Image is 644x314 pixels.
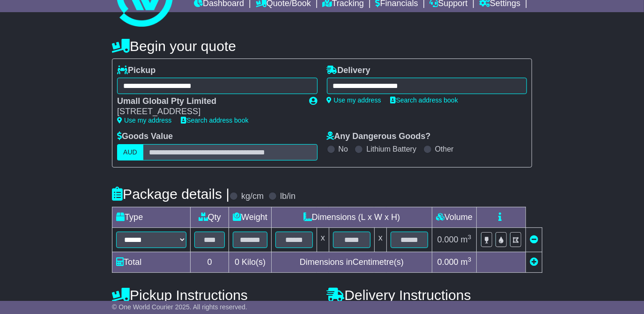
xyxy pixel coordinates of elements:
[112,287,317,303] h4: Pickup Instructions
[112,303,247,311] span: © One World Courier 2025. All rights reserved.
[235,257,239,267] span: 0
[112,186,229,202] h4: Package details |
[468,234,472,241] sup: 3
[461,235,472,244] span: m
[366,145,416,153] label: Lithium Battery
[530,235,538,244] a: Remove this item
[280,191,296,202] label: lb/in
[271,207,432,227] td: Dimensions (L x W x H)
[327,96,381,104] a: Use my address
[117,96,300,107] div: Umall Global Pty Limited
[191,252,229,272] td: 0
[327,66,370,76] label: Delivery
[530,257,538,267] a: Add new item
[241,191,264,202] label: kg/cm
[374,227,386,252] td: x
[117,131,173,142] label: Goods Value
[112,252,191,272] td: Total
[112,38,532,54] h4: Begin your quote
[117,117,171,124] a: Use my address
[112,207,191,227] td: Type
[117,107,300,117] div: [STREET_ADDRESS]
[117,66,155,76] label: Pickup
[461,257,472,267] span: m
[339,145,348,153] label: No
[181,117,248,124] a: Search address book
[468,256,472,263] sup: 3
[437,257,459,267] span: 0.000
[435,145,454,153] label: Other
[327,131,431,142] label: Any Dangerous Goods?
[229,252,272,272] td: Kilo(s)
[437,235,459,244] span: 0.000
[271,252,432,272] td: Dimensions in Centimetre(s)
[391,96,458,104] a: Search address book
[191,207,229,227] td: Qty
[327,287,532,303] h4: Delivery Instructions
[229,207,272,227] td: Weight
[117,144,143,161] label: AUD
[317,227,329,252] td: x
[432,207,476,227] td: Volume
